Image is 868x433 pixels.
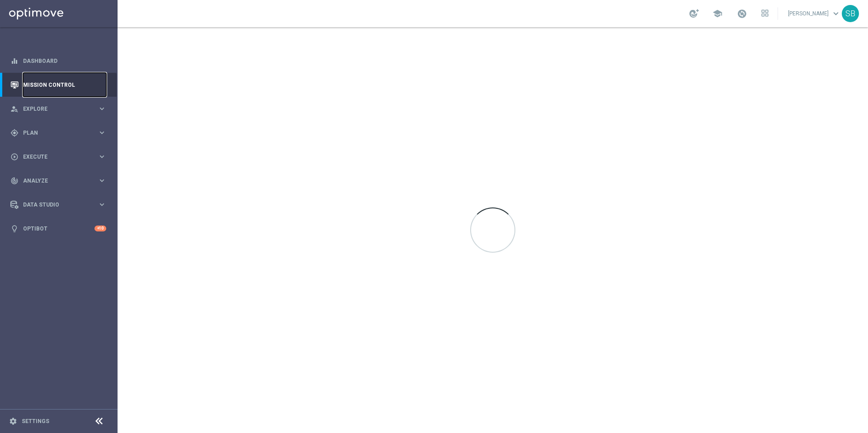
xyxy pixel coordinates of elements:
[10,177,98,185] div: Analyze
[98,104,106,113] i: keyboard_arrow_right
[23,202,98,207] span: Data Studio
[10,201,107,208] button: Data Studio keyboard_arrow_right
[10,177,19,185] i: track_changes
[23,178,98,184] span: Analyze
[10,201,98,209] div: Data Studio
[10,225,19,233] i: lightbulb
[10,153,98,161] div: Execute
[23,73,106,97] a: Mission Control
[10,153,19,161] i: play_circle_outline
[98,200,106,209] i: keyboard_arrow_right
[10,49,106,73] div: Dashboard
[10,129,19,137] i: gps_fixed
[10,129,107,136] button: gps_fixed Plan keyboard_arrow_right
[94,226,106,231] div: +10
[23,130,98,136] span: Plan
[10,57,19,65] i: equalizer
[10,105,98,113] div: Explore
[23,49,106,73] a: Dashboard
[23,154,98,160] span: Execute
[842,5,859,22] div: SB
[10,57,107,65] button: equalizer Dashboard
[98,152,106,161] i: keyboard_arrow_right
[10,153,107,160] button: play_circle_outline Execute keyboard_arrow_right
[831,9,841,19] span: keyboard_arrow_down
[98,176,106,185] i: keyboard_arrow_right
[9,417,17,425] i: settings
[23,216,94,240] a: Optibot
[10,177,107,184] button: track_changes Analyze keyboard_arrow_right
[10,81,107,89] button: Mission Control
[10,129,98,137] div: Plan
[10,105,19,113] i: person_search
[22,419,49,424] a: Settings
[10,105,107,113] button: person_search Explore keyboard_arrow_right
[10,225,107,232] button: lightbulb Optibot +10
[787,7,842,20] a: [PERSON_NAME]keyboard_arrow_down
[23,106,98,112] span: Explore
[10,216,106,240] div: Optibot
[712,9,722,19] span: school
[98,128,106,137] i: keyboard_arrow_right
[10,73,106,97] div: Mission Control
